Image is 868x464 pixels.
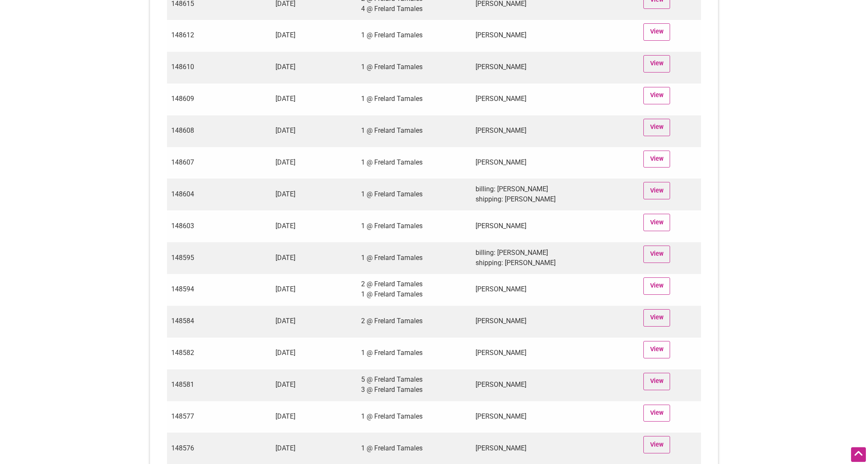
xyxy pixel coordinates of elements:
a: View [643,151,670,168]
td: [DATE] [271,306,357,338]
td: 148610 [167,52,271,84]
td: billing: [PERSON_NAME] shipping: [PERSON_NAME] [471,242,639,274]
td: [PERSON_NAME] [471,52,639,84]
td: 1 @ Frelard Tamales [357,210,471,242]
td: 1 @ Frelard Tamales [357,115,471,147]
td: 1 @ Frelard Tamales [357,179,471,210]
td: 148609 [167,84,271,115]
td: [DATE] [271,115,357,147]
td: 148607 [167,147,271,179]
td: 1 @ Frelard Tamales [357,84,471,115]
td: [DATE] [271,52,357,84]
td: 148604 [167,179,271,210]
a: View [643,182,670,199]
td: [PERSON_NAME] [471,115,639,147]
td: [DATE] [271,338,357,369]
td: [DATE] [271,242,357,274]
td: 1 @ Frelard Tamales [357,338,471,369]
td: 2 @ Frelard Tamales [357,306,471,338]
td: [PERSON_NAME] [471,401,639,433]
td: 1 @ Frelard Tamales [357,20,471,52]
td: 148612 [167,20,271,52]
td: 2 @ Frelard Tamales 1 @ Frelard Tamales [357,274,471,306]
td: [PERSON_NAME] [471,369,639,401]
td: 1 @ Frelard Tamales [357,401,471,433]
td: 148603 [167,210,271,242]
td: 148595 [167,242,271,274]
a: View [643,55,670,73]
td: [DATE] [271,274,357,306]
a: View [643,341,670,358]
td: [PERSON_NAME] [471,306,639,338]
td: 148582 [167,338,271,369]
a: View [643,436,670,453]
td: [PERSON_NAME] [471,210,639,242]
td: [PERSON_NAME] [471,274,639,306]
td: billing: [PERSON_NAME] shipping: [PERSON_NAME] [471,179,639,210]
a: View [643,119,670,136]
td: [PERSON_NAME] [471,338,639,369]
a: View [643,277,670,295]
div: Scroll Back to Top [851,447,866,462]
td: [DATE] [271,401,357,433]
td: [DATE] [271,20,357,52]
td: [DATE] [271,147,357,179]
td: [DATE] [271,179,357,210]
a: View [643,309,670,327]
a: View [643,87,670,104]
td: [DATE] [271,369,357,401]
a: View [643,405,670,422]
a: View [643,373,670,390]
td: [PERSON_NAME] [471,147,639,179]
td: 1 @ Frelard Tamales [357,52,471,84]
td: 148577 [167,401,271,433]
td: 148608 [167,115,271,147]
td: [DATE] [271,210,357,242]
a: View [643,246,670,263]
td: 1 @ Frelard Tamales [357,147,471,179]
a: View [643,214,670,231]
a: View [643,23,670,41]
td: [PERSON_NAME] [471,84,639,115]
td: 148581 [167,369,271,401]
td: 1 @ Frelard Tamales [357,242,471,274]
td: [DATE] [271,84,357,115]
td: 5 @ Frelard Tamales 3 @ Frelard Tamales [357,369,471,401]
td: [PERSON_NAME] [471,20,639,52]
td: 148584 [167,306,271,338]
td: 148594 [167,274,271,306]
